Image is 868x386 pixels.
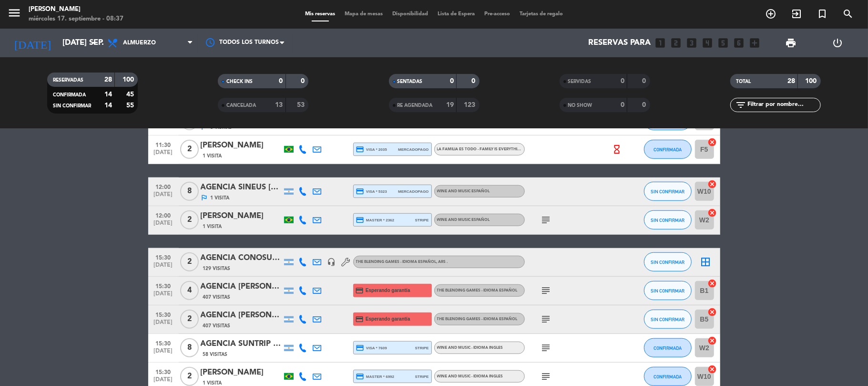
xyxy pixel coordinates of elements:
[437,147,554,151] span: La Familia es Todo - Family is Everything Español
[152,191,175,202] span: [DATE]
[180,140,199,159] span: 2
[53,93,86,97] span: CONFIRMADA
[152,149,175,160] span: [DATE]
[180,182,199,201] span: 8
[203,293,231,301] span: 407 Visitas
[180,338,199,357] span: 8
[356,216,395,224] span: master * 2362
[642,102,648,108] strong: 0
[340,11,388,17] span: Mapa de mesas
[226,79,253,84] span: CHECK INS
[480,11,515,17] span: Pre-acceso
[7,32,58,53] i: [DATE]
[621,102,624,108] strong: 0
[203,265,231,272] span: 129 Visitas
[356,372,365,381] i: credit_card
[297,102,306,108] strong: 53
[651,218,684,223] span: SIN CONFIRMAR
[832,37,843,49] i: power_settings_new
[201,181,282,194] div: AGENCIA SINEUS [PERSON_NAME]
[201,210,282,222] div: [PERSON_NAME]
[842,8,854,20] i: search
[746,100,820,110] input: Filtrar por nombre...
[708,365,717,374] i: cancel
[211,194,230,202] span: 1 Visita
[437,375,503,378] span: Wine and Music - Idioma Ingles
[654,147,682,152] span: CONFIRMADA
[471,78,477,84] strong: 0
[612,144,622,155] i: hourglass_empty
[327,258,336,266] i: headset_mic
[736,79,751,84] span: TOTAL
[180,310,199,329] span: 2
[300,11,340,17] span: Mis reservas
[152,139,175,150] span: 11:30
[644,310,692,329] button: SIN CONFIRMAR
[644,182,692,201] button: SIN CONFIRMAR
[356,372,395,381] span: master * 6992
[708,307,717,317] i: cancel
[651,189,684,194] span: SIN CONFIRMAR
[654,345,682,351] span: CONFIRMADA
[433,11,480,17] span: Lista de Espera
[279,78,283,84] strong: 0
[89,37,100,49] i: arrow_drop_down
[708,208,717,218] i: cancel
[152,291,175,302] span: [DATE]
[701,37,714,49] i: looks_4
[301,78,306,84] strong: 0
[654,37,666,49] i: looks_one
[437,346,503,350] span: Wine and Music - Idioma Ingles
[588,39,651,48] span: Reservas para
[152,319,175,330] span: [DATE]
[568,79,592,84] span: SERVIDAS
[642,78,648,84] strong: 0
[644,281,692,300] button: SIN CONFIRMAR
[203,152,222,160] span: 1 Visita
[203,322,231,330] span: 407 Visitas
[541,342,552,354] i: subject
[644,252,692,271] button: SIN CONFIRMAR
[708,179,717,189] i: cancel
[201,139,282,152] div: [PERSON_NAME]
[104,76,112,83] strong: 28
[700,256,712,268] i: border_all
[805,78,818,84] strong: 100
[201,309,282,322] div: AGENCIA [PERSON_NAME] WINE CAMP [PERSON_NAME]
[123,40,156,46] span: Almuerzo
[415,345,429,351] span: stripe
[748,37,761,49] i: add_box
[7,6,21,23] button: menu
[123,76,136,83] strong: 100
[717,37,729,49] i: looks_5
[464,102,477,108] strong: 123
[621,78,624,84] strong: 0
[415,217,429,223] span: stripe
[180,252,199,271] span: 2
[180,281,199,300] span: 4
[152,251,175,262] span: 15:30
[541,214,552,226] i: subject
[765,8,776,20] i: add_circle_outline
[152,220,175,231] span: [DATE]
[104,91,112,98] strong: 14
[708,279,717,288] i: cancel
[226,103,256,108] span: CANCELADA
[787,78,795,84] strong: 28
[201,281,282,293] div: AGENCIA [PERSON_NAME] WINE CAMP [PERSON_NAME]
[437,189,490,193] span: Wine and Music Español
[201,338,282,350] div: AGENCIA SUNTRIP - [PERSON_NAME] X8
[541,371,552,382] i: subject
[398,188,429,195] span: mercadopago
[644,367,692,386] button: CONFIRMADA
[644,338,692,357] button: CONFIRMADA
[356,344,365,352] i: credit_card
[152,337,175,348] span: 15:30
[152,348,175,359] span: [DATE]
[201,366,282,379] div: [PERSON_NAME]
[152,280,175,291] span: 15:30
[356,260,448,264] span: The Blending Games - Idioma Español
[568,103,592,108] span: NO SHOW
[437,218,490,222] span: Wine and Music Español
[7,6,21,20] i: menu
